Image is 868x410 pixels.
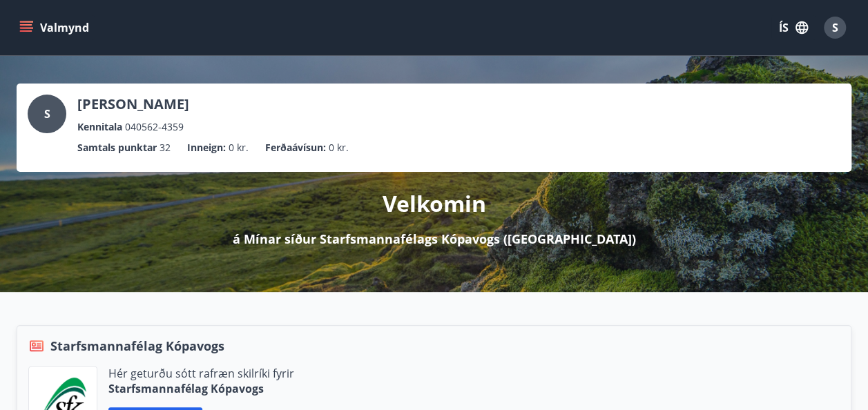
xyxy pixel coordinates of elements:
[265,140,326,155] p: Ferðaávísun :
[229,140,249,155] span: 0 kr.
[77,95,189,114] p: [PERSON_NAME]
[160,140,171,155] span: 32
[17,15,95,40] button: menu
[329,140,349,155] span: 0 kr.
[187,140,226,155] p: Inneign :
[77,119,122,135] p: Kennitala
[383,188,486,219] p: Velkomin
[125,119,184,135] span: 040562-4359
[108,381,294,396] p: Starfsmannafélag Kópavogs
[233,230,636,248] p: á Mínar síður Starfsmannafélags Kópavogs ([GEOGRAPHIC_DATA])
[818,11,851,44] button: S
[771,15,816,40] button: ÍS
[50,337,224,355] span: Starfsmannafélag Kópavogs
[77,140,157,155] p: Samtals punktar
[108,366,294,381] p: Hér geturðu sótt rafræn skilríki fyrir
[44,106,50,121] span: S
[832,20,838,35] span: S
